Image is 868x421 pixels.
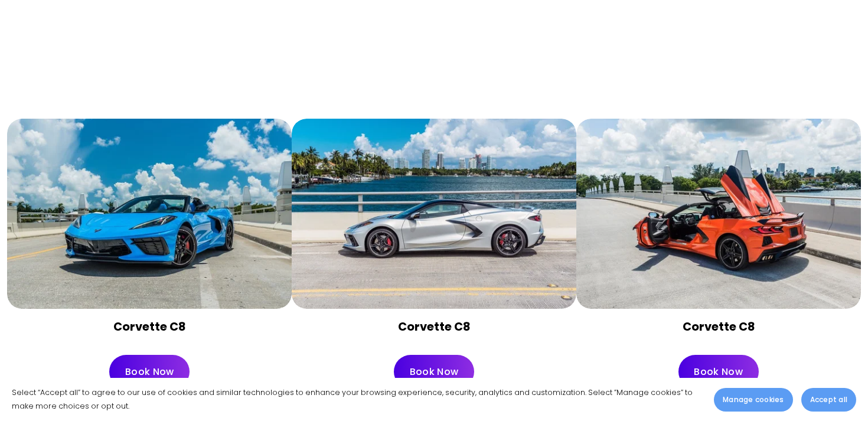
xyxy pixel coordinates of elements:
[109,355,190,389] a: Book Now
[810,394,847,405] span: Accept all
[714,388,792,412] button: Manage cookies
[723,394,784,405] span: Manage cookies
[113,319,185,335] strong: Corvette C8
[683,319,755,335] strong: Corvette C8
[678,355,759,389] a: Book Now
[398,319,470,335] strong: Corvette C8
[394,355,474,389] a: Book Now
[801,388,856,412] button: Accept all
[12,386,702,413] p: Select “Accept all” to agree to our use of cookies and similar technologies to enhance your brows...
